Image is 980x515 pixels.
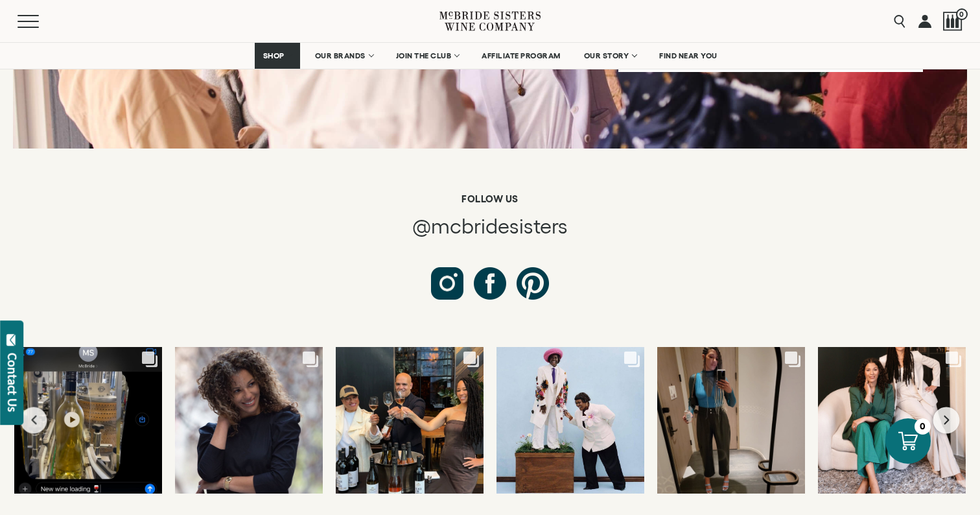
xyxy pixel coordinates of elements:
button: Previous slide [21,407,47,433]
span: 0 [956,8,968,20]
span: AFFILIATE PROGRAM [482,51,561,60]
a: Happy Birthday to my little sister, my business partner, and one of the great... [175,347,323,494]
span: JOIN THE CLUB [396,51,452,60]
a: AFFILIATE PROGRAM [473,43,569,69]
div: 0 [915,418,931,435]
a: OUR BRANDS [307,43,381,69]
a: You know She Can szn here when I switch up the hair and grill slugged up! Whe... [657,347,805,494]
a: Black dandyism has always inspired us. It’s elegance with edge, legacy with f... [496,347,644,494]
a: JOIN THE CLUB [388,43,467,69]
a: Happy National Wine Day! We’re celebrating with something new 🤭 We can’t wai... [14,347,162,494]
a: SHOP [255,43,300,69]
span: @mcbridesisters [412,215,568,237]
button: Next slide [933,407,960,433]
a: OUR STORY [576,43,645,69]
span: OUR STORY [584,51,629,60]
h6: Follow us [82,193,898,205]
span: OUR BRANDS [315,51,366,60]
span: FIND NEAR YOU [659,51,717,60]
span: SHOP [263,51,285,60]
div: Contact Us [6,353,19,412]
a: FIND NEAR YOU [651,43,726,69]
button: Mobile Menu Trigger [17,15,64,28]
a: Robin McBride and Andréa McBride John believe in sustainability, accessibilit... [818,347,966,494]
a: We had a time last night 🍷We were featured at Diversity Uncorked at @interna... [336,347,484,494]
a: Follow us on Instagram [431,267,463,300]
